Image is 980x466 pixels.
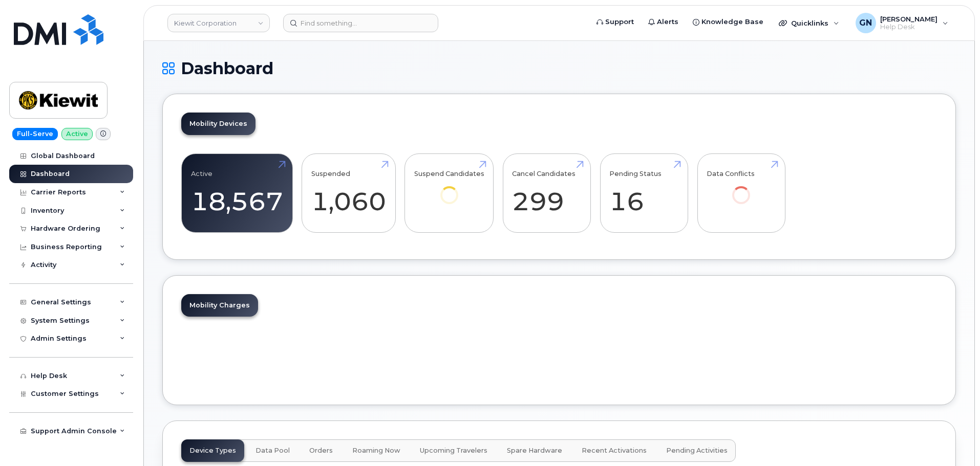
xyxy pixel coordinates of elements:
[181,113,255,135] a: Mobility Devices
[352,447,400,455] span: Roaming Now
[162,59,956,77] h1: Dashboard
[582,447,647,455] span: Recent Activations
[512,160,581,227] a: Cancel Candidates 299
[311,160,386,227] a: Suspended 1,060
[255,447,290,455] span: Data Pool
[507,447,562,455] span: Spare Hardware
[191,160,283,227] a: Active 18,567
[181,294,258,317] a: Mobility Charges
[666,447,728,455] span: Pending Activities
[609,160,678,227] a: Pending Status 16
[414,160,484,218] a: Suspend Candidates
[420,447,487,455] span: Upcoming Travelers
[309,447,333,455] span: Orders
[707,160,776,218] a: Data Conflicts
